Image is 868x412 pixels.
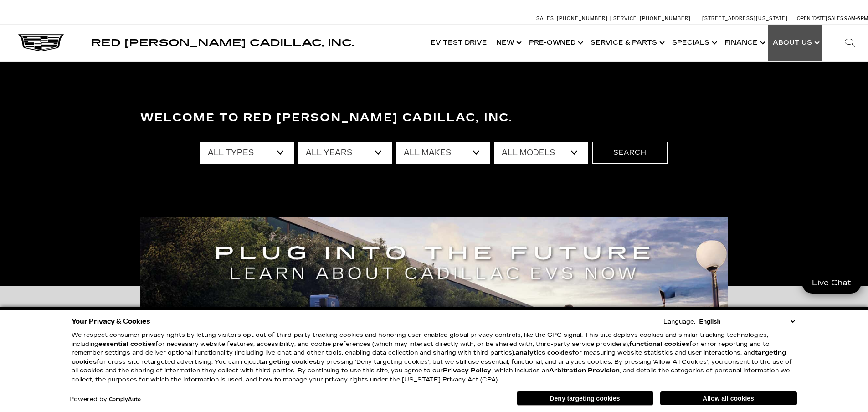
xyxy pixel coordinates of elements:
[802,272,861,294] a: Live Chat
[640,15,691,21] span: [PHONE_NUMBER]
[586,25,668,61] a: Service & Parts
[629,340,689,348] strong: functional cookies
[259,358,317,366] strong: targeting cookies
[443,367,491,374] a: Privacy Policy
[515,349,572,356] strong: analytics cookies
[200,142,294,164] select: Filter by type
[697,317,797,326] select: Language Select
[492,25,524,61] a: New
[549,367,620,374] strong: Arbitration Provision
[426,25,492,61] a: EV Test Drive
[536,16,610,21] a: Sales: [PHONE_NUMBER]
[396,142,490,164] select: Filter by make
[98,340,155,348] strong: essential cookies
[536,15,555,21] span: Sales:
[517,391,653,406] button: Deny targeting cookies
[524,25,586,61] a: Pre-Owned
[72,349,786,366] strong: targeting cookies
[702,15,788,21] a: [STREET_ADDRESS][US_STATE]
[828,15,844,21] span: Sales:
[592,142,668,164] button: Search
[797,15,827,21] span: Open [DATE]
[610,16,693,21] a: Service: [PHONE_NUMBER]
[91,38,354,47] a: Red [PERSON_NAME] Cadillac, Inc.
[613,15,638,21] span: Service:
[557,15,608,21] span: [PHONE_NUMBER]
[768,25,822,61] a: About Us
[663,319,695,325] div: Language:
[69,397,141,402] div: Powered by
[807,278,856,288] span: Live Chat
[72,315,150,328] span: Your Privacy & Cookies
[720,25,768,61] a: Finance
[140,109,728,127] h3: Welcome to Red [PERSON_NAME] Cadillac, Inc.
[660,391,797,405] button: Allow all cookies
[298,142,392,164] select: Filter by year
[494,142,588,164] select: Filter by model
[844,15,868,21] span: 9 AM-6 PM
[109,397,141,402] a: ComplyAuto
[91,37,354,48] span: Red [PERSON_NAME] Cadillac, Inc.
[668,25,720,61] a: Specials
[72,331,797,384] p: We respect consumer privacy rights by letting visitors opt out of third-party tracking cookies an...
[18,34,64,51] img: Cadillac Dark Logo with Cadillac White Text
